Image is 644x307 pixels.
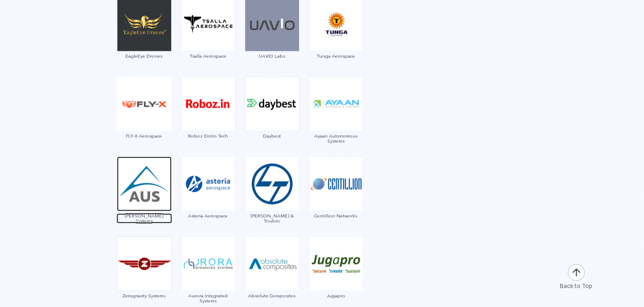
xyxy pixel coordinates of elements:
[117,156,172,211] img: ic_aarav.png
[245,156,299,211] img: ic_larsen.png
[244,20,300,58] a: UAVIO Labs
[180,259,236,303] a: Aurora Integrated Systems
[181,236,236,291] img: ic_aurora.png
[117,180,172,223] a: [PERSON_NAME] Systems
[117,53,172,58] span: EagleEye Drones
[117,236,172,291] img: ic_zerogravity.png
[181,156,236,211] img: ic_asteria.png
[117,20,172,58] a: EagleEye Drones
[308,20,364,58] a: Tunga Aerospace
[309,156,363,211] img: ic_centillion.png
[117,77,172,131] img: img_flyx.png
[244,180,300,223] a: [PERSON_NAME] & Toubro
[308,180,364,218] a: Centillion Networks
[567,263,586,282] img: ic_arrow-up.png
[117,293,172,298] span: Zerogravity Systems
[244,259,300,298] a: Absolute Composites
[308,293,364,298] span: Jugapro
[308,100,364,143] a: Ayaan Autonomous Systems
[244,53,300,58] span: UAVIO Labs
[180,180,236,218] a: Asteria Aerospace
[244,213,300,223] span: [PERSON_NAME] & Toubro
[180,20,236,58] a: Tsalla Aerospace
[180,100,236,138] a: Roboz Dotin Tech
[308,213,364,218] span: Centillion Networks
[244,133,300,138] span: Daybest
[180,53,236,58] span: Tsalla Aerospace
[308,259,364,298] a: Jugapro
[244,100,300,138] a: Daybest
[181,77,236,131] img: img_roboz.png
[245,236,299,291] img: ic_absolutecomposites.png
[117,100,172,138] a: FLY-X Aerospace
[309,236,363,291] img: ic_jugapro.png
[180,293,236,303] span: Aurora Integrated Systems
[560,282,593,290] div: Back to Top
[117,259,172,298] a: Zerogravity Systems
[180,213,236,218] span: Asteria Aerospace
[308,53,364,58] span: Tunga Aerospace
[180,133,236,138] span: Roboz Dotin Tech
[117,213,172,223] span: [PERSON_NAME] Systems
[308,133,364,143] span: Ayaan Autonomous Systems
[244,293,300,298] span: Absolute Composites
[245,77,299,131] img: ic_daybest.png
[309,77,363,131] img: img_ayaan.png
[117,133,172,138] span: FLY-X Aerospace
